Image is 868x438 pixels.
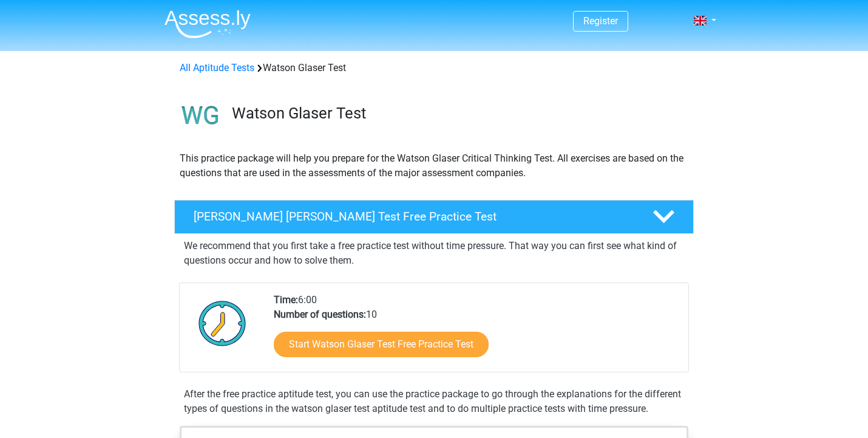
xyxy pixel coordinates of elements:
[175,90,226,142] img: watson glaser test
[274,294,298,306] b: Time:
[232,104,684,123] h3: Watson Glaser Test
[192,293,253,354] img: Clock
[274,332,489,357] a: Start Watson Glaser Test Free Practice Test
[583,15,618,27] a: Register
[194,210,633,224] h4: [PERSON_NAME] [PERSON_NAME] Test Free Practice Test
[180,62,254,74] a: All Aptitude Tests
[274,309,366,320] b: Number of questions:
[169,200,699,234] a: [PERSON_NAME] [PERSON_NAME] Test Free Practice Test
[184,239,684,268] p: We recommend that you first take a free practice test without time pressure. That way you can fir...
[265,293,688,372] div: 6:00 10
[175,61,693,75] div: Watson Glaser Test
[180,151,688,180] p: This practice package will help you prepare for the Watson Glaser Critical Thinking Test. All exe...
[179,387,689,416] div: After the free practice aptitude test, you can use the practice package to go through the explana...
[164,10,251,38] img: Assessly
